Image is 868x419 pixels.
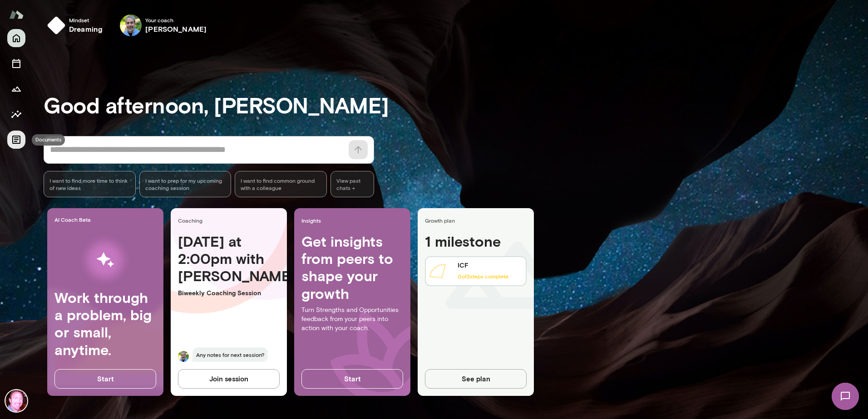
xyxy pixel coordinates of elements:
[178,217,283,224] span: Coaching
[54,369,156,388] button: Start
[49,177,130,191] span: I want to find more time to think of new ideas
[425,217,530,224] span: Growth plan
[458,273,508,279] span: 0 of 3 steps complete
[69,16,103,24] span: Mindset
[120,15,142,36] img: Charles Silvestro
[7,29,25,47] button: Home
[178,351,189,362] img: Charles
[7,54,25,73] button: Sessions
[5,390,27,412] img: Matthew Brady
[425,233,527,253] h4: 1 milestone
[7,131,25,149] button: Documents
[192,347,268,362] span: Any notes for next session?
[301,306,403,333] p: Turn Strengths and Opportunities feedback from your peers into action with your coach.
[139,171,232,197] div: I want to prep for my upcoming coaching session
[54,289,156,359] h4: Work through a problem, big or small, anytime.
[47,16,65,34] img: mindset
[7,105,25,123] button: Insights
[458,261,508,270] h6: ICF
[425,369,527,388] button: See plan
[32,134,65,146] div: Documents
[54,216,160,223] span: AI Coach Beta
[65,231,146,289] img: AI Workflows
[7,80,25,98] button: Growth Plan
[178,288,280,297] p: Biweekly Coaching Session
[145,16,207,24] span: Your coach
[330,171,374,197] span: View past chats ->
[145,177,226,191] span: I want to prep for my upcoming coaching session
[113,11,213,40] div: Charles SilvestroYour coach[PERSON_NAME]
[44,92,868,117] h3: Good afternoon, [PERSON_NAME]
[178,233,280,285] h4: [DATE] at 2:00pm with [PERSON_NAME]
[9,6,24,23] img: Mento
[69,24,103,34] h6: dreaming
[44,11,110,40] button: Mindsetdreaming
[301,369,403,388] button: Start
[178,369,280,388] button: Join session
[145,24,207,34] h6: [PERSON_NAME]
[301,217,407,224] span: Insights
[235,171,327,197] div: I want to find common ground with a colleague
[44,171,136,197] div: I want to find more time to think of new ideas
[241,177,321,191] span: I want to find common ground with a colleague
[301,233,403,302] h4: Get insights from peers to shape your growth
